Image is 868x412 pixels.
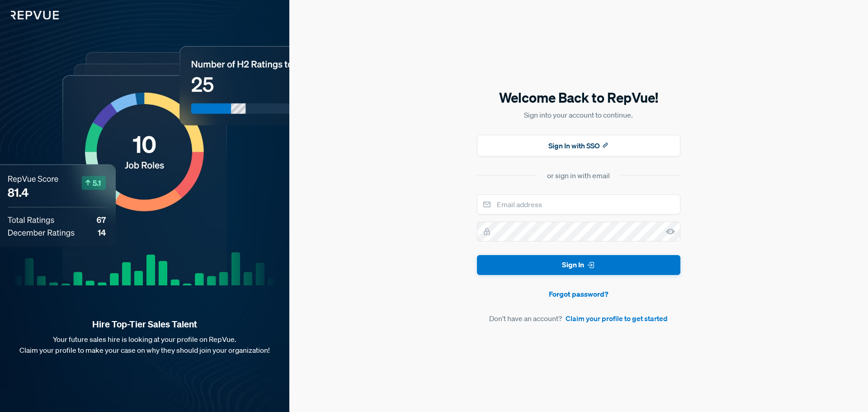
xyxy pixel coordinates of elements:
[477,255,680,275] button: Sign In
[477,88,680,107] h5: Welcome Back to RepVue!
[547,170,610,181] div: or sign in with email
[477,289,680,299] a: Forgot password?
[14,334,275,355] p: Your future sales hire is looking at your profile on RepVue. Claim your profile to make your case...
[477,109,680,120] p: Sign into your account to continue.
[477,194,680,214] input: Email address
[477,313,680,324] article: Don't have an account?
[477,135,680,156] button: Sign In with SSO
[14,318,275,330] strong: Hire Top-Tier Sales Talent
[566,313,668,324] a: Claim your profile to get started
